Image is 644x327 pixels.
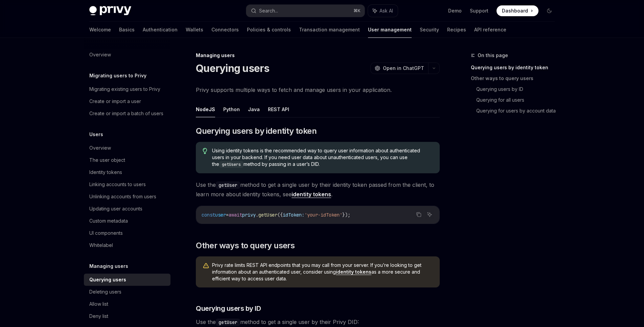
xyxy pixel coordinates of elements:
[196,180,440,199] span: Use the method to get a single user by their identity token passed from the client, to learn more...
[277,212,283,218] span: ({
[544,5,555,16] button: Toggle dark mode
[89,130,103,139] h5: Users
[89,262,128,270] h5: Managing users
[256,212,258,218] span: .
[84,191,170,203] a: Unlinking accounts from users
[89,193,156,201] div: Unlinking accounts from users
[89,180,146,188] div: Linking accounts to users
[497,5,538,16] a: Dashboard
[368,5,398,17] button: Ask AI
[84,95,170,107] a: Create or import a user
[383,65,424,72] span: Open in ChatGPT
[84,298,170,310] a: Allow list
[196,62,270,74] h1: Querying users
[471,62,560,73] a: Querying users by identity token
[283,212,304,218] span: idToken:
[84,107,170,120] a: Create or import a batch of users
[304,212,342,218] span: 'your-idToken'
[299,22,360,38] a: Transaction management
[246,5,365,17] button: Search...⌘K
[89,288,121,296] div: Deleting users
[84,215,170,227] a: Custom metadata
[84,178,170,191] a: Linking accounts to users
[336,269,371,275] a: identity tokens
[474,22,506,38] a: API reference
[216,181,240,189] code: getUser
[229,212,242,218] span: await
[84,49,170,61] a: Overview
[420,22,439,38] a: Security
[89,312,108,320] div: Deny list
[84,203,170,215] a: Updating user accounts
[215,212,226,218] span: user
[211,22,239,38] a: Connectors
[89,241,113,249] div: Whitelabel
[196,240,295,251] span: Other ways to query users
[219,161,244,168] code: getUsers
[258,212,277,218] span: getUser
[89,144,111,152] div: Overview
[89,217,128,225] div: Custom metadata
[448,7,462,14] a: Demo
[414,210,423,219] button: Copy the contents from the code block
[248,101,260,117] button: Java
[89,97,141,105] div: Create or import a user
[370,62,428,74] button: Open in ChatGPT
[202,212,215,218] span: const
[470,7,488,14] a: Support
[89,168,122,176] div: Identity tokens
[379,7,393,14] span: Ask AI
[89,22,111,38] a: Welcome
[89,72,146,80] h5: Migrating users to Privy
[186,22,203,38] a: Wallets
[471,73,560,84] a: Other ways to query users
[203,148,207,154] svg: Tip
[425,210,434,219] button: Ask AI
[84,154,170,166] a: The user object
[143,22,178,38] a: Authentication
[476,84,560,95] a: Querying users by ID
[196,101,215,117] button: NodeJS
[89,109,163,118] div: Create or import a batch of users
[196,126,317,136] span: Querying users by identity token
[268,101,289,117] button: REST API
[353,8,361,14] span: ⌘ K
[89,205,142,213] div: Updating user accounts
[89,85,160,93] div: Migrating existing users to Privy
[196,317,440,327] span: Use the method to get a single user by their Privy DID:
[203,262,209,269] svg: Warning
[242,212,256,218] span: privy
[84,142,170,154] a: Overview
[216,319,240,326] code: getUser
[476,95,560,105] a: Querying for all users
[89,6,131,16] img: dark logo
[84,239,170,251] a: Whitelabel
[89,229,123,237] div: UI components
[212,147,433,168] span: Using identity tokens is the recommended way to query user information about authenticated users ...
[84,286,170,298] a: Deleting users
[247,22,291,38] a: Policies & controls
[226,212,229,218] span: =
[196,85,440,95] span: Privy supports multiple ways to fetch and manage users in your application.
[292,191,331,198] a: identity tokens
[476,105,560,116] a: Querying for users by account data
[447,22,466,38] a: Recipes
[478,51,508,59] span: On this page
[84,166,170,178] a: Identity tokens
[84,310,170,322] a: Deny list
[89,156,125,164] div: The user object
[84,83,170,95] a: Migrating existing users to Privy
[502,7,528,14] span: Dashboard
[84,227,170,239] a: UI components
[223,101,240,117] button: Python
[84,274,170,286] a: Querying users
[196,52,440,59] div: Managing users
[119,22,135,38] a: Basics
[342,212,350,218] span: });
[89,51,111,59] div: Overview
[196,304,261,313] span: Querying users by ID
[212,262,433,282] span: Privy rate limits REST API endpoints that you may call from your server. If you’re looking to get...
[368,22,412,38] a: User management
[89,300,108,308] div: Allow list
[259,7,278,15] div: Search...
